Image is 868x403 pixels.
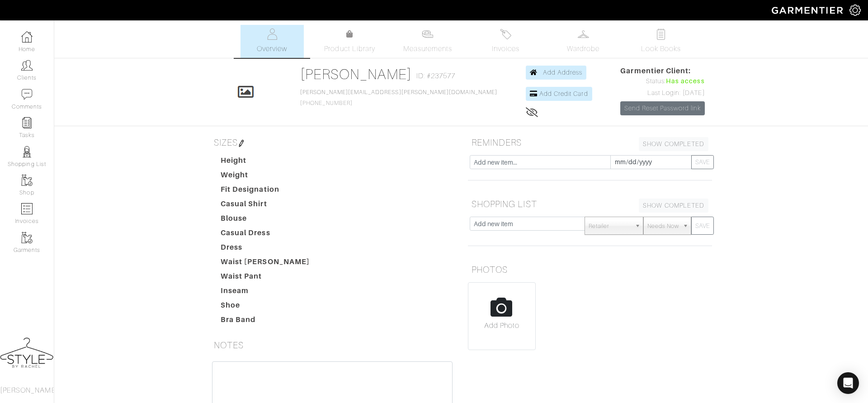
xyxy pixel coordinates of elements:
img: orders-icon-0abe47150d42831381b5fb84f609e132dff9fe21cb692f30cb5eec754e2cba89.png [21,203,33,214]
span: Garmentier Client: [620,66,704,76]
span: [PHONE_NUMBER] [300,89,497,106]
a: SHOW COMPLETED [639,199,708,213]
img: clients-icon-6bae9207a08558b7cb47a8932f037763ab4055f8c8b6bfacd5dc20c3e0201464.png [21,60,33,71]
img: todo-9ac3debb85659649dc8f770b8b6100bb5dab4b48dedcbae339e5042a72dfd3cc.svg [656,28,667,40]
span: Wardrobe [567,43,599,54]
a: Overview [241,25,304,58]
img: pen-cf24a1663064a2ec1b9c1bd2387e9de7a2fa800b781884d57f21acf72779bad2.png [238,140,245,147]
img: orders-27d20c2124de7fd6de4e0e44c1d41de31381a507db9b33961299e4e07d508b8c.svg [500,28,511,40]
a: Invoices [474,25,537,58]
h5: SIZES [210,133,454,152]
h5: REMINDERS [468,133,712,152]
a: [PERSON_NAME] [300,66,412,82]
input: Add new item [470,217,585,231]
img: comment-icon-a0a6a9ef722e966f86d9cbdc48e553b5cf19dbc54f86b18d962a5391bc8f6eb6.png [21,89,33,100]
h5: PHOTOS [468,261,712,279]
dt: Waist Pant [214,271,317,285]
dt: Casual Dress [214,228,317,242]
span: Needs Now [647,217,679,235]
img: basicinfo-40fd8af6dae0f16599ec9e87c0ef1c0a1fdea2edbe929e3d69a839185d80c458.svg [266,28,278,40]
img: garments-icon-b7da505a4dc4fd61783c78ac3ca0ef83fa9d6f193b1c9dc38574b1d14d53ca28.png [21,175,33,186]
button: SAVE [691,155,714,169]
span: Invoices [492,43,519,54]
div: Last Login: [DATE] [620,88,704,98]
span: Look Books [641,43,681,54]
h5: SHOPPING LIST [468,195,712,213]
dt: Weight [214,170,317,184]
img: gear-icon-white-bd11855cb880d31180b6d7d6211b90ccbf57a29d726f0c71d8c61bd08dd39cc2.png [849,5,861,16]
dt: Bra Band [214,314,317,329]
a: Look Books [629,25,693,58]
img: stylists-icon-eb353228a002819b7ec25b43dbf5f0378dd9e0616d9560372ff212230b889e62.png [21,146,33,157]
img: reminder-icon-8004d30b9f0a5d33ae49ab947aed9ed385cf756f9e5892f1edd6e32f2345188e.png [21,117,33,128]
img: dashboard-icon-dbcd8f5a0b271acd01030246c82b418ddd0df26cd7fceb0bd07c9910d44c42f6.png [21,31,33,43]
img: garments-icon-b7da505a4dc4fd61783c78ac3ca0ef83fa9d6f193b1c9dc38574b1d14d53ca28.png [21,232,33,243]
dt: Shoe [214,300,317,314]
span: Overview [257,43,287,54]
img: measurements-466bbee1fd09ba9460f595b01e5d73f9e2bff037440d3c8f018324cb6cdf7a4a.svg [422,28,433,40]
span: Measurements [403,43,453,54]
a: [PERSON_NAME][EMAIL_ADDRESS][PERSON_NAME][DOMAIN_NAME] [300,89,497,95]
dt: Dress [214,242,317,256]
span: Add Address [543,69,583,76]
button: SAVE [691,217,714,235]
dt: Waist [PERSON_NAME] [214,256,317,271]
div: Status: [620,76,704,86]
a: Measurements [396,25,460,58]
span: Retailer [589,217,631,235]
a: SHOW COMPLETED [639,137,708,151]
dt: Casual Shirt [214,199,317,213]
dt: Fit Designation [214,184,317,199]
div: Open Intercom Messenger [837,372,859,394]
a: Product Library [318,29,382,54]
dt: Height [214,155,317,170]
span: Has access [666,76,705,86]
dt: Blouse [214,213,317,228]
h5: NOTES [210,336,454,354]
a: Add Credit Card [526,87,592,101]
a: Send Reset Password link [620,101,704,115]
a: Add Address [526,66,587,80]
a: Wardrobe [552,25,615,58]
span: Product Library [324,43,375,54]
img: garmentier-logo-header-white-b43fb05a5012e4ada735d5af1a66efaba907eab6374d6393d1fbf88cb4ef424d.png [767,2,849,18]
img: wardrobe-487a4870c1b7c33e795ec22d11cfc2ed9d08956e64fb3008fe2437562e282088.svg [578,28,589,40]
input: Add new item... [470,155,611,169]
span: ID: #237577 [416,71,456,81]
span: Add Credit Card [539,90,588,97]
dt: Inseam [214,285,317,300]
